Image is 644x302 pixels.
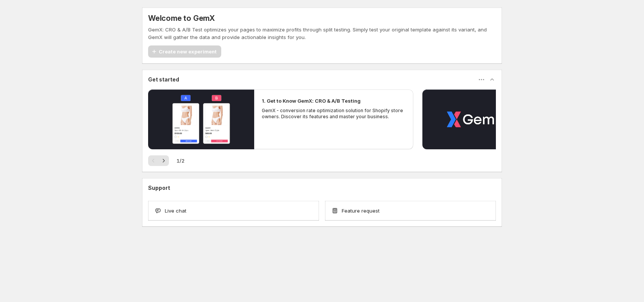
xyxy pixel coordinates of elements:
h3: Get started [148,76,179,83]
span: Live chat [165,207,186,214]
h3: Support [148,184,170,192]
p: GemX - conversion rate optimization solution for Shopify store owners. Discover its features and ... [262,108,406,120]
h2: 1. Get to Know GemX: CRO & A/B Testing [262,97,361,105]
span: 1 / 2 [177,157,184,164]
p: GemX: CRO & A/B Test optimizes your pages to maximize profits through split testing. Simply test ... [148,26,496,41]
span: Feature request [342,207,380,214]
h5: Welcome to GemX [148,14,215,23]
